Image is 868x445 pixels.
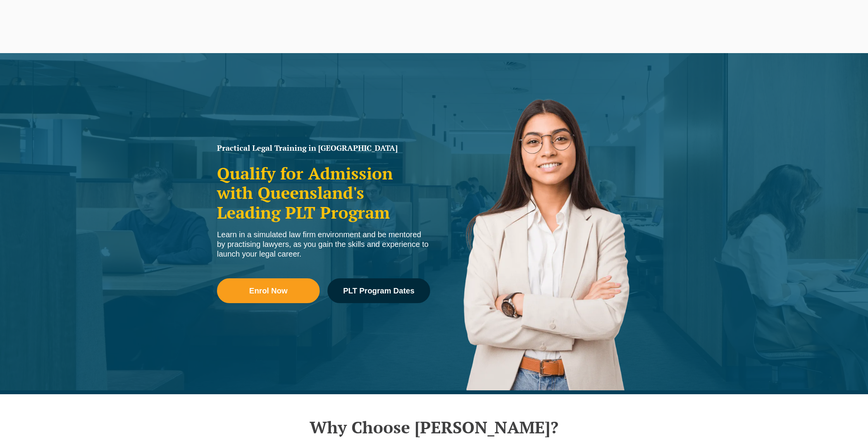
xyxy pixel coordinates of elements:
[217,144,430,152] h1: Practical Legal Training in [GEOGRAPHIC_DATA]
[217,278,320,303] a: Enrol Now
[249,287,288,295] span: Enrol Now
[213,417,655,437] h2: Why Choose [PERSON_NAME]?
[217,230,430,259] div: Learn in a simulated law firm environment and be mentored by practising lawyers, as you gain the ...
[327,278,430,303] a: PLT Program Dates
[343,287,414,295] span: PLT Program Dates
[217,164,430,222] h2: Qualify for Admission with Queensland's Leading PLT Program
